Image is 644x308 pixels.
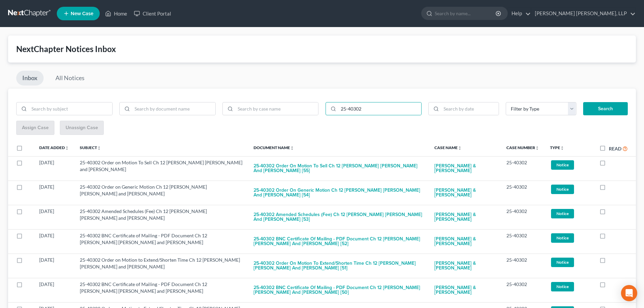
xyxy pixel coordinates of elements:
[531,7,636,20] a: [PERSON_NAME] [PERSON_NAME], LLP
[501,181,545,205] td: 25-40302
[29,102,112,115] input: Search by subject
[583,102,628,116] button: Search
[290,146,294,150] i: unfold_more
[71,11,93,16] span: New Case
[508,7,531,20] a: Help
[435,7,497,20] input: Search by name...
[102,7,130,20] a: Home
[254,257,424,275] button: 25-40302 Order on Motion to Extend/Shorten Time Ch 12 [PERSON_NAME] [PERSON_NAME] and [PERSON_NAM...
[80,145,101,150] a: Subjectunfold_more
[254,281,424,299] button: 25-40302 BNC Certificate of Mailing - PDF Document Ch 12 [PERSON_NAME] [PERSON_NAME] and [PERSON_...
[74,254,248,278] td: 25-40302 Order on Motion to Extend/Shorten Time Ch 12 [PERSON_NAME] [PERSON_NAME] and [PERSON_NAME]
[550,159,589,170] a: Notice
[65,146,69,150] i: unfold_more
[434,257,496,275] a: [PERSON_NAME] & [PERSON_NAME]
[74,181,248,205] td: 25-40302 Order on Generic Motion Ch 12 [PERSON_NAME] [PERSON_NAME] and [PERSON_NAME]
[74,229,248,254] td: 25-40302 BNC Certificate of Mailing - PDF Document Ch 12 [PERSON_NAME] [PERSON_NAME] and [PERSON_...
[434,281,496,299] a: [PERSON_NAME] & [PERSON_NAME]
[550,145,564,150] a: Typeunfold_more
[441,102,499,115] input: Search by date
[551,160,574,169] span: Notice
[550,184,589,195] a: Notice
[132,102,215,115] input: Search by document name
[254,208,424,226] button: 25-40302 Amended Schedules (Fee) Ch 12 [PERSON_NAME] [PERSON_NAME] and [PERSON_NAME] [53]
[34,181,74,205] td: [DATE]
[34,278,74,302] td: [DATE]
[16,71,44,86] a: Inbox
[39,145,69,150] a: Date Addedunfold_more
[434,232,496,251] a: [PERSON_NAME] & [PERSON_NAME]
[501,278,545,302] td: 25-40302
[551,209,574,218] span: Notice
[501,156,545,181] td: 25-40302
[551,233,574,242] span: Notice
[550,232,589,243] a: Notice
[560,146,564,150] i: unfold_more
[621,285,637,301] div: Open Intercom Messenger
[551,258,574,267] span: Notice
[535,146,539,150] i: unfold_more
[34,205,74,229] td: [DATE]
[34,229,74,254] td: [DATE]
[49,71,91,86] a: All Notices
[254,232,424,251] button: 25-40302 BNC Certificate of Mailing - PDF Document Ch 12 [PERSON_NAME] [PERSON_NAME] and [PERSON_...
[458,146,462,150] i: unfold_more
[254,184,424,202] button: 25-40302 Order on Generic Motion Ch 12 [PERSON_NAME] [PERSON_NAME] and [PERSON_NAME] [54]
[74,205,248,229] td: 25-40302 Amended Schedules (Fee) Ch 12 [PERSON_NAME] [PERSON_NAME] and [PERSON_NAME]
[550,281,589,292] a: Notice
[254,159,424,177] button: 25-40302 Order on Motion To Sell Ch 12 [PERSON_NAME] [PERSON_NAME] and [PERSON_NAME] [55]
[34,254,74,278] td: [DATE]
[550,208,589,219] a: Notice
[506,145,539,150] a: Case Numberunfold_more
[501,205,545,229] td: 25-40302
[130,7,174,20] a: Client Portal
[434,145,462,150] a: Case Nameunfold_more
[434,159,496,177] a: [PERSON_NAME] & [PERSON_NAME]
[235,102,318,115] input: Search by case name
[609,145,621,152] label: Read
[501,229,545,254] td: 25-40302
[434,208,496,226] a: [PERSON_NAME] & [PERSON_NAME]
[501,254,545,278] td: 25-40302
[551,282,574,291] span: Notice
[74,156,248,181] td: 25-40302 Order on Motion To Sell Ch 12 [PERSON_NAME] [PERSON_NAME] and [PERSON_NAME]
[74,278,248,302] td: 25-40302 BNC Certificate of Mailing - PDF Document Ch 12 [PERSON_NAME] [PERSON_NAME] and [PERSON_...
[550,257,589,268] a: Notice
[338,102,422,115] input: Search by case number
[254,145,294,150] a: Document Nameunfold_more
[16,44,628,54] div: NextChapter Notices Inbox
[97,146,101,150] i: unfold_more
[34,156,74,181] td: [DATE]
[434,184,496,202] a: [PERSON_NAME] & [PERSON_NAME]
[551,185,574,194] span: Notice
